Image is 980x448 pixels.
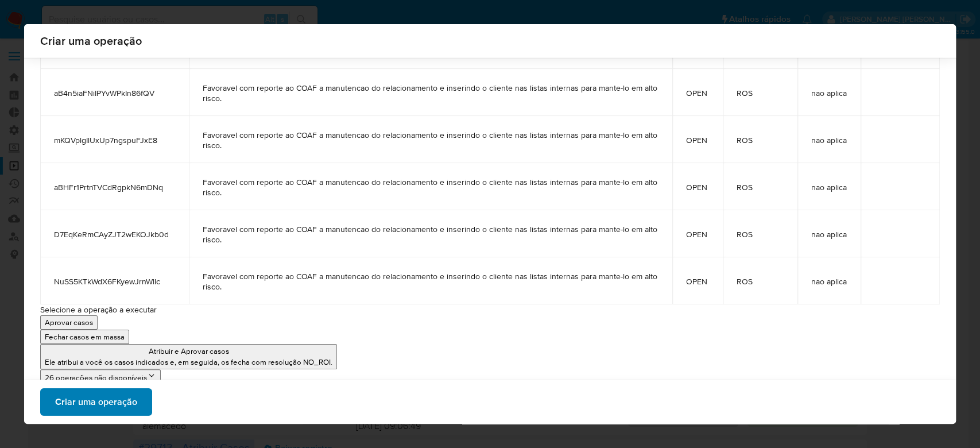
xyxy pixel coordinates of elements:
p: Selecione a operação a executar [40,304,940,316]
span: OPEN [686,182,709,192]
span: ROS [737,229,784,240]
span: Criar uma operação [40,35,940,47]
p: Aprovar casos [45,317,93,328]
span: aB4n5iaFNiIPYvWPkIn86fQV [54,88,175,98]
span: ROS [737,88,784,98]
span: nao aplica [811,229,847,240]
span: nao aplica [811,88,847,98]
span: D7EqKeRmCAyZJT2wEKOJkb0d [54,229,175,240]
span: nao aplica [811,182,847,192]
span: nao aplica [811,276,847,287]
span: Favoravel com reporte ao COAF a manutencao do relacionamento e inserindo o cliente nas listas int... [203,177,659,198]
span: Favoravel com reporte ao COAF a manutencao do relacionamento e inserindo o cliente nas listas int... [203,130,659,150]
span: nao aplica [811,135,847,145]
span: OPEN [686,276,709,287]
span: Favoravel com reporte ao COAF a manutencao do relacionamento e inserindo o cliente nas listas int... [203,271,659,292]
span: OPEN [686,135,709,145]
span: ROS [737,135,784,145]
p: Fechar casos em massa [45,331,125,342]
span: Criar uma operação [55,389,137,415]
p: Ele atribui a você os casos indicados e, em seguida, os fecha com resolução NO_ROI. [45,357,332,368]
span: OPEN [686,229,709,240]
span: NuSS5KTkWdX6FKyewJrnWlIc [54,276,175,287]
button: Atribuir e Aprovar casosEle atribui a você os casos indicados e, em seguida, os fecha com resoluç... [40,344,337,369]
span: mKQVplgIlUxUp7ngspuFJxE8 [54,135,175,145]
span: Favoravel com reporte ao COAF a manutencao do relacionamento e inserindo o cliente nas listas int... [203,83,659,103]
span: Favoravel com reporte ao COAF a manutencao do relacionamento e inserindo o cliente nas listas int... [203,224,659,245]
p: Atribuir e Aprovar casos [45,346,332,357]
button: 26 operações não disponíveis [40,369,161,385]
button: Aprovar casos [40,315,98,330]
span: OPEN [686,88,709,98]
span: ROS [737,182,784,192]
button: Fechar casos em massa [40,330,129,344]
span: aBHFr1PrtnTVCdRgpkN6mDNq [54,182,175,192]
span: ROS [737,276,784,287]
button: Criar uma operação [40,388,152,416]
